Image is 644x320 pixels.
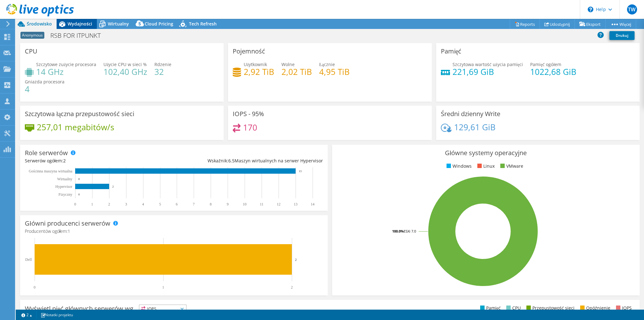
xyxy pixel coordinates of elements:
text: 9 [227,202,229,206]
text: Gościnna maszyna wirtualna [29,169,72,173]
text: 13 [294,202,297,206]
h4: 1022,68 GiB [530,68,576,75]
h3: Pojemność [233,48,265,55]
h3: Pamięć [441,48,462,55]
text: Fizyczny [58,192,72,197]
text: 10 [243,202,247,206]
text: 2 [108,202,110,206]
text: 0 [78,193,80,196]
h3: CPU [25,48,37,55]
span: Wolne [281,61,295,67]
text: 1 [162,285,164,289]
text: 6 [176,202,178,206]
span: Pamięć ogółem [530,61,561,67]
text: 2 [112,185,114,188]
li: Linux [476,163,495,170]
a: Drukuj [609,31,635,40]
div: Wskaźnik: Maszyn wirtualnych na serwer Hypervisor [174,157,323,164]
h3: Role serwerów [25,149,68,156]
h3: Szczytowa łączna przepustowość sieci [25,110,134,117]
text: 1 [91,202,93,206]
h4: Producentów ogółem: [25,228,323,235]
span: Użycie CPU w sieci % [103,61,147,67]
text: 14 [311,202,314,206]
a: 2 [17,311,36,319]
span: Anonymous [20,32,44,39]
h3: Średni dzienny Write [441,110,500,117]
h4: 170 [243,124,257,131]
h4: 257,01 megabitów/s [37,124,114,131]
h3: Główne systemy operacyjne [337,149,635,156]
text: 0 [74,202,76,206]
span: 6.5 [228,158,235,164]
span: TW [627,4,637,14]
h4: 221,69 GiB [452,68,523,75]
tspan: ESXi 7.0 [404,229,416,233]
text: 0 [78,177,80,181]
span: Wydajności [68,21,92,27]
h4: 4,95 TiB [319,68,350,75]
span: 1 [68,228,70,234]
span: Łącznie [319,61,335,67]
text: 5 [159,202,161,206]
text: 2 [291,285,293,289]
span: 2 [63,158,66,164]
span: Środowisko [27,21,52,27]
text: 12 [277,202,280,206]
li: Opóźnienie [579,305,610,312]
li: VMware [499,163,523,170]
span: IOPS [139,305,186,312]
text: 8 [210,202,212,206]
text: 13 [299,170,302,173]
text: Dell [25,257,32,262]
a: Notatki projektu [36,311,77,319]
li: Windows [445,163,472,170]
h4: 2,92 TiB [244,68,274,75]
li: CPU [505,305,521,312]
li: Pamięć [479,305,501,312]
h4: 32 [154,68,171,75]
a: Więcej [605,19,636,29]
h4: 129,61 GiB [454,124,496,131]
text: 7 [193,202,195,206]
tspan: 100.0% [392,229,404,233]
svg: \n [588,7,593,12]
text: 11 [260,202,264,206]
span: Szczytowa wartość użycia pamięci [452,61,523,67]
h4: 102,40 GHz [103,68,147,75]
li: IOPS [614,305,632,312]
span: Wirtualny [108,21,129,27]
text: 0 [34,285,36,289]
a: Reports [510,19,540,29]
h4: 4 [25,86,64,93]
text: 4 [142,202,144,206]
h4: 2,02 TiB [281,68,312,75]
text: 3 [125,202,127,206]
span: Tech Refresh [189,21,217,27]
h4: 14 GHz [36,68,96,75]
h1: RSB FOR ITPUNKT [47,32,110,39]
span: Użytkownik [244,61,267,67]
a: Eksport [575,19,606,29]
span: Rdzenie [154,61,171,67]
h3: Główni producenci serwerów [25,220,110,227]
div: Serwerów ogółem: [25,157,174,164]
span: Cloud Pricing [145,21,173,27]
span: Gniazda procesora [25,79,64,85]
a: Udostępnij [540,19,575,29]
span: Szczytowe zużycie procesora [36,61,96,67]
text: Hypervisor [55,184,72,189]
li: Przepustowość sieci [525,305,575,312]
text: 2 [295,258,297,261]
text: Wirtualny [57,177,72,181]
h3: IOPS - 95% [233,110,264,117]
